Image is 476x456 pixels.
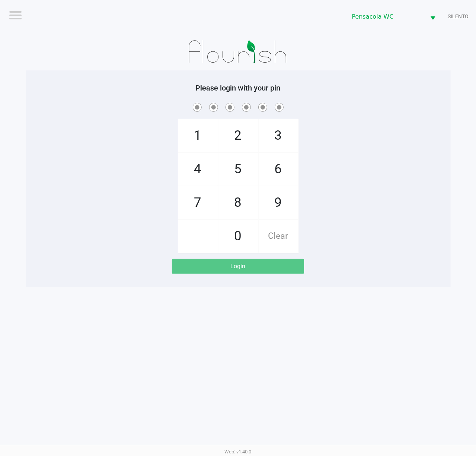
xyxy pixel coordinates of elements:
button: Select [426,8,440,25]
span: 5 [218,153,258,186]
span: 7 [178,186,218,219]
h5: Please login with your pin [31,83,445,92]
span: Web: v1.40.0 [225,449,252,455]
span: 9 [259,186,298,219]
span: 0 [218,220,258,253]
span: 1 [178,119,218,152]
span: 3 [259,119,298,152]
span: 8 [218,186,258,219]
span: 4 [178,153,218,186]
span: 6 [259,153,298,186]
span: 2 [218,119,258,152]
span: SILENTO [448,13,469,20]
span: Clear [259,220,298,253]
span: Pensacola WC [352,12,421,21]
